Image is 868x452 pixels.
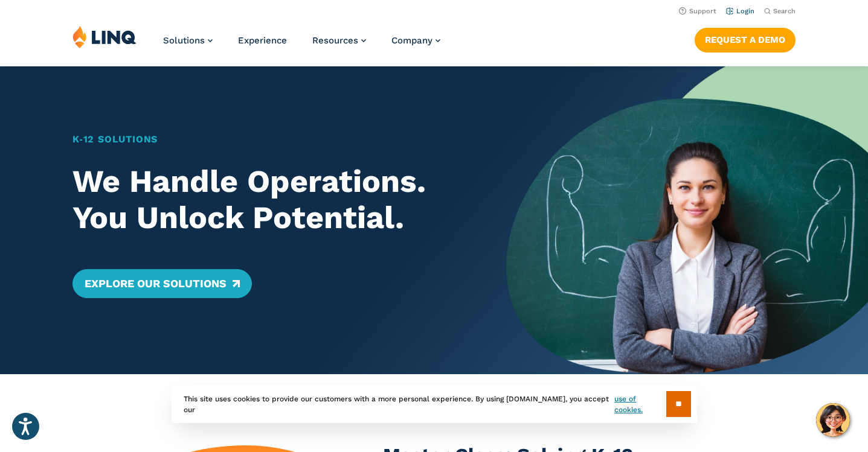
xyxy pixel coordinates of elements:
a: Support [679,7,716,15]
a: use of cookies. [614,393,666,415]
span: Search [773,7,796,15]
nav: Button Navigation [695,25,796,52]
h1: K‑12 Solutions [72,132,471,147]
button: Hello, have a question? Let’s chat. [816,403,850,437]
a: Resources [312,35,366,46]
a: Request a Demo [695,28,796,52]
a: Login [726,7,754,15]
a: Experience [238,35,287,46]
a: Explore Our Solutions [72,269,252,298]
img: Home Banner [506,66,868,374]
button: Open Search Bar [764,7,796,16]
span: Company [391,35,432,46]
h2: We Handle Operations. You Unlock Potential. [72,164,471,235]
span: Resources [312,35,358,46]
img: LINQ | K‑12 Software [72,25,137,48]
a: Solutions [163,35,213,46]
nav: Primary Navigation [163,25,440,65]
div: This site uses cookies to provide our customers with a more personal experience. By using [DOMAIN... [172,385,697,423]
a: Company [391,35,440,46]
span: Solutions [163,35,205,46]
